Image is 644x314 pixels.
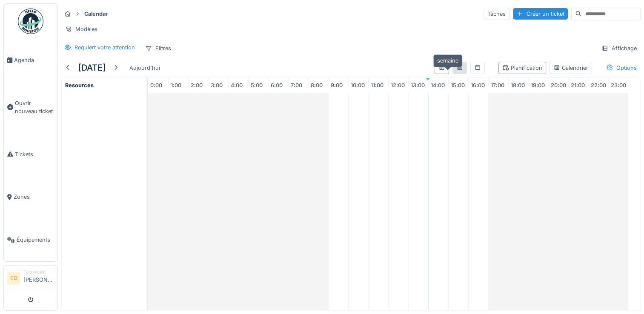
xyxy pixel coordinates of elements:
[78,63,106,73] h5: [DATE]
[81,10,111,18] strong: Calendar
[7,272,20,285] li: ED
[15,99,54,115] span: Ouvrir nouveau ticket
[189,80,205,91] a: 2:00
[489,80,507,91] a: 17:00
[502,64,542,72] div: Planification
[148,80,164,91] a: 0:00
[513,8,568,20] div: Créer un ticket
[602,62,641,74] div: Options
[14,193,54,201] span: Zones
[23,269,54,287] li: [PERSON_NAME]
[484,8,509,20] div: Tâches
[4,133,57,176] a: Tickets
[229,80,245,91] a: 4:00
[4,218,57,261] a: Équipements
[553,64,588,72] div: Calendrier
[4,176,57,219] a: Zones
[369,80,386,91] a: 11:00
[349,80,367,91] a: 10:00
[7,269,54,289] a: ED Technicien[PERSON_NAME]
[14,56,54,64] span: Agenda
[389,80,407,91] a: 12:00
[17,236,54,244] span: Équipements
[61,23,101,35] div: Modèles
[15,150,54,158] span: Tickets
[589,80,608,91] a: 22:00
[126,62,163,74] div: Aujourd'hui
[549,80,568,91] a: 20:00
[209,80,225,91] a: 3:00
[429,80,447,91] a: 14:00
[141,42,175,54] div: Filtres
[509,80,527,91] a: 18:00
[433,54,462,67] div: semaine
[18,9,43,34] img: Badge_color-CXgf-gQk.svg
[169,80,183,91] a: 1:00
[74,43,135,51] div: Requiert votre attention
[469,80,487,91] a: 16:00
[569,80,587,91] a: 21:00
[65,82,94,88] span: Resources
[269,80,285,91] a: 6:00
[289,80,304,91] a: 7:00
[409,80,427,91] a: 13:00
[609,80,628,91] a: 23:00
[329,80,345,91] a: 9:00
[309,80,325,91] a: 8:00
[249,80,265,91] a: 5:00
[449,80,467,91] a: 15:00
[4,39,57,82] a: Agenda
[598,42,641,54] div: Affichage
[529,80,547,91] a: 19:00
[4,82,57,133] a: Ouvrir nouveau ticket
[23,269,54,275] div: Technicien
